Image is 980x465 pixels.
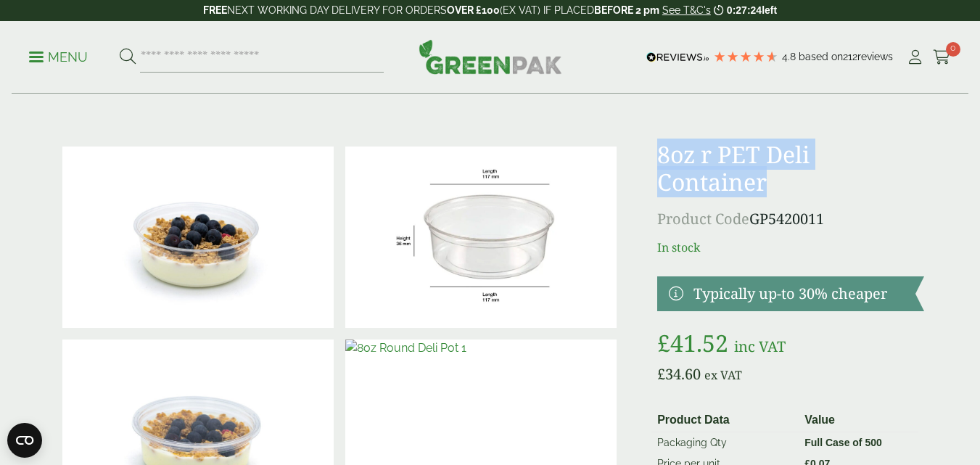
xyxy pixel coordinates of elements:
i: My Account [906,50,924,65]
img: 8oz R PET Deli Container With Musli (Large) [62,147,334,328]
bdi: 34.60 [657,364,701,384]
span: Product Code [657,209,749,229]
span: left [762,4,777,16]
strong: OVER £100 [447,4,500,16]
a: Menu [29,49,88,63]
span: 0:27:24 [727,4,762,16]
img: REVIEWS.io [646,52,709,62]
h1: 8oz r PET Deli Container [657,141,923,197]
span: ex VAT [704,367,742,383]
a: See T&C's [662,4,711,16]
img: GreenPak Supplies [419,39,562,74]
td: Packaging Qty [651,432,799,453]
p: Menu [29,49,88,66]
span: 0 [946,42,960,57]
span: reviews [857,51,893,62]
div: 4.79 Stars [713,50,778,63]
bdi: 41.52 [657,327,728,358]
p: GP5420011 [657,208,923,230]
span: £ [657,327,670,358]
a: 0 [933,46,951,68]
span: inc VAT [734,337,786,356]
p: In stock [657,239,923,256]
span: 212 [843,51,857,62]
strong: BEFORE 2 pm [594,4,659,16]
img: PETdeli_8oz [345,147,617,328]
th: Value [799,408,918,432]
span: 4.8 [782,51,799,62]
strong: Full Case of 500 [804,437,882,448]
button: Open CMP widget [7,423,42,458]
strong: FREE [203,4,227,16]
span: Based on [799,51,843,62]
th: Product Data [651,408,799,432]
span: £ [657,364,665,384]
i: Cart [933,50,951,65]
